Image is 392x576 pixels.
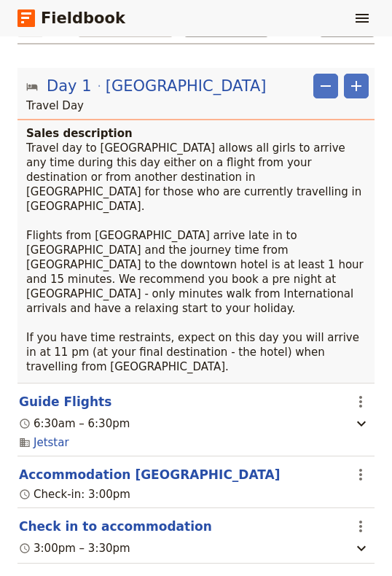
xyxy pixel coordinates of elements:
span: [GEOGRAPHIC_DATA] [106,77,267,95]
button: Edit this itinerary item [19,518,212,535]
h4: Sales description [26,126,369,141]
a: Jetstar [34,435,69,450]
button: Actions [348,389,373,414]
button: Show menu [350,6,375,31]
button: Edit this itinerary item [19,393,111,410]
button: Remove [313,74,338,98]
span: Travel day to [GEOGRAPHIC_DATA] allows all girls to arrive any time during this day either on a f... [26,141,367,373]
a: Fieldbook [17,6,125,31]
div: 6:30am – 6:30pm [19,416,130,431]
button: Actions [348,514,373,539]
p: Travel Day [26,98,369,113]
div: 3:00pm – 3:30pm [19,541,130,556]
button: Add [344,74,369,98]
button: Actions [348,462,373,487]
span: Day 1 [47,77,92,95]
button: Edit this itinerary item [19,466,281,483]
div: Check-in: 3:00pm [19,487,130,502]
button: Edit day information [26,77,266,95]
